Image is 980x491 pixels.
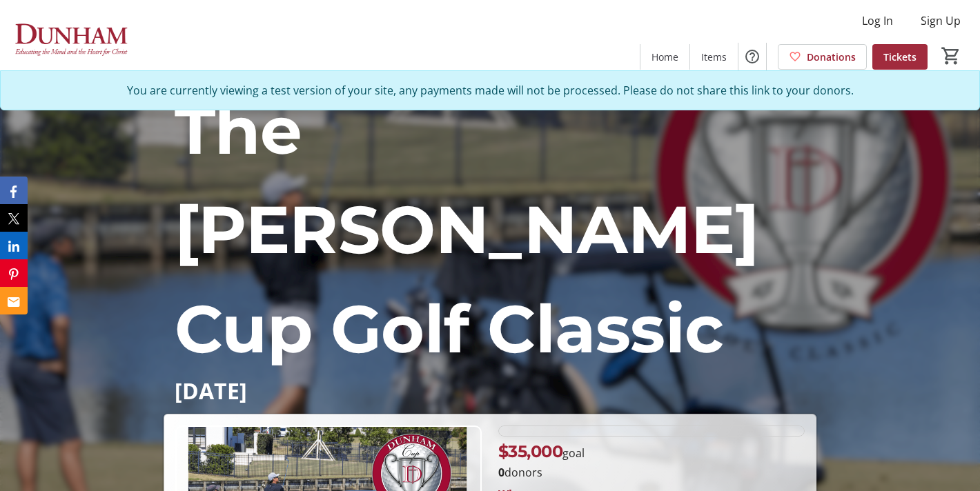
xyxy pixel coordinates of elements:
[778,44,867,70] a: Donations
[851,10,904,32] button: Log In
[738,43,766,70] button: Help
[910,10,972,32] button: Sign Up
[8,6,131,74] img: The Dunham School's Logo
[640,44,689,70] a: Home
[175,90,759,369] span: The [PERSON_NAME] Cup Golf Classic
[807,50,856,64] span: Donations
[939,43,963,68] button: Cart
[498,441,563,461] span: $35,000
[872,44,928,70] a: Tickets
[175,379,806,403] p: [DATE]
[883,50,917,64] span: Tickets
[498,464,805,481] p: donors
[701,50,727,64] span: Items
[498,439,585,464] p: goal
[690,44,738,70] a: Items
[498,425,805,437] div: 0% of fundraising goal reached
[651,50,678,64] span: Home
[862,12,893,29] span: Log In
[498,465,504,480] b: 0
[921,12,961,29] span: Sign Up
